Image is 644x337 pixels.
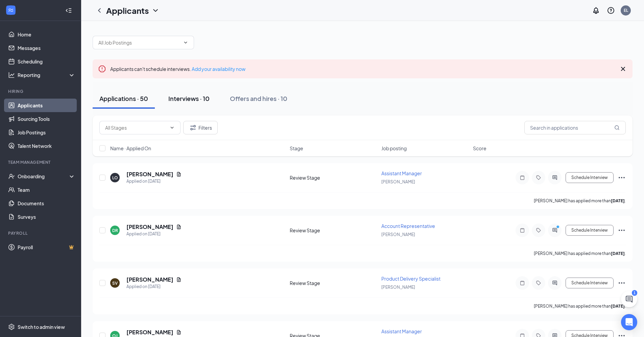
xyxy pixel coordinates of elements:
[110,145,151,152] span: Name · Applied On
[566,172,614,183] button: Schedule Interview
[18,139,75,153] a: Talent Network
[534,198,626,204] p: [PERSON_NAME] has applied more than .
[618,279,626,287] svg: Ellipses
[18,99,75,112] a: Applicants
[18,41,75,55] a: Messages
[99,94,148,103] div: Applications · 50
[126,283,182,290] div: Applied on [DATE]
[105,124,167,131] input: All Stages
[112,228,118,233] div: DR
[381,328,422,334] span: Assistant Manager
[555,225,563,230] svg: PrimaryDot
[183,121,218,134] button: Filter Filters
[8,159,74,165] div: Team Management
[534,228,543,233] svg: Tag
[381,170,422,176] span: Assistant Manager
[619,65,627,73] svg: Cross
[176,224,182,230] svg: Document
[518,280,526,286] svg: Note
[18,323,65,330] div: Switch to admin view
[18,126,75,139] a: Job Postings
[518,228,526,233] svg: Note
[611,198,625,203] b: [DATE]
[624,7,628,13] div: EL
[169,125,175,130] svg: ChevronDown
[151,6,160,15] svg: ChevronDown
[551,280,559,286] svg: ActiveChat
[98,65,106,73] svg: Error
[381,276,440,282] span: Product Delivery Specialist
[551,175,559,180] svg: ActiveChat
[176,330,182,335] svg: Document
[112,280,118,286] div: SV
[65,7,72,14] svg: Collapse
[95,6,103,15] svg: ChevronLeft
[112,175,118,181] div: LO
[106,5,149,16] h1: Applicants
[592,6,600,15] svg: Notifications
[18,240,75,254] a: PayrollCrown
[126,171,173,178] h5: [PERSON_NAME]
[126,231,182,237] div: Applied on [DATE]
[614,125,620,130] svg: MagnifyingGlass
[110,66,245,72] span: Applicants can't schedule interviews.
[618,174,626,182] svg: Ellipses
[534,175,543,180] svg: Tag
[7,7,14,14] svg: WorkstreamLogo
[381,145,407,152] span: Job posting
[98,39,180,46] input: All Job Postings
[290,145,303,152] span: Stage
[18,183,75,197] a: Team
[8,230,74,236] div: Payroll
[18,173,70,180] div: Onboarding
[381,285,415,290] span: [PERSON_NAME]
[8,173,15,180] svg: UserCheck
[192,66,245,72] a: Add your availability now
[8,323,15,330] svg: Settings
[625,295,633,303] svg: ChatActive
[183,40,188,45] svg: ChevronDown
[126,178,182,185] div: Applied on [DATE]
[611,251,625,256] b: [DATE]
[230,94,287,103] div: Offers and hires · 10
[18,197,75,210] a: Documents
[18,112,75,126] a: Sourcing Tools
[518,175,526,180] svg: Note
[8,72,15,78] svg: Analysis
[534,251,626,256] p: [PERSON_NAME] has applied more than .
[381,223,435,229] span: Account Representative
[607,6,615,15] svg: QuestionInfo
[381,232,415,237] span: [PERSON_NAME]
[381,179,415,184] span: [PERSON_NAME]
[168,94,210,103] div: Interviews · 10
[611,304,625,309] b: [DATE]
[18,28,75,41] a: Home
[18,72,76,78] div: Reporting
[8,88,74,94] div: Hiring
[621,314,637,330] div: Open Intercom Messenger
[189,124,197,132] svg: Filter
[473,145,486,152] span: Score
[18,55,75,68] a: Scheduling
[551,228,559,233] svg: ActiveChat
[18,210,75,224] a: Surveys
[126,223,173,231] h5: [PERSON_NAME]
[621,291,637,307] button: ChatActive
[524,121,626,134] input: Search in applications
[290,280,377,286] div: Review Stage
[618,226,626,234] svg: Ellipses
[126,329,173,336] h5: [PERSON_NAME]
[566,225,614,236] button: Schedule Interview
[632,290,637,296] div: 1
[126,276,173,283] h5: [PERSON_NAME]
[534,303,626,309] p: [PERSON_NAME] has applied more than .
[176,172,182,177] svg: Document
[290,227,377,234] div: Review Stage
[566,278,614,288] button: Schedule Interview
[176,277,182,282] svg: Document
[290,174,377,181] div: Review Stage
[534,280,543,286] svg: Tag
